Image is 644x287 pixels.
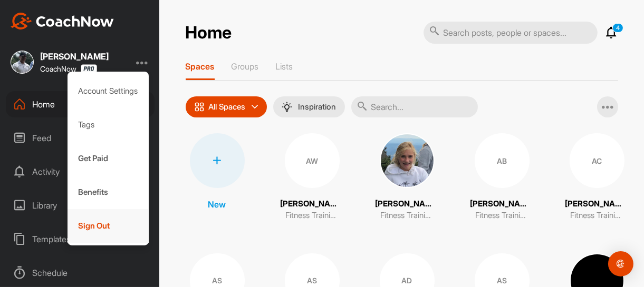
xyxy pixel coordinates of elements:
div: Schedule [6,260,155,286]
a: [PERSON_NAME]Fitness Training [376,133,439,222]
div: CoachNow [40,64,97,73]
p: All Spaces [209,103,246,111]
div: AW [285,133,340,188]
div: AC [570,133,624,188]
p: Lists [276,61,293,72]
p: [PERSON_NAME] [565,198,629,210]
input: Search... [351,96,478,117]
p: [PERSON_NAME] [281,198,344,210]
div: [PERSON_NAME] [40,52,109,61]
img: CoachNow [11,13,114,29]
p: Inspiration [299,103,337,111]
img: CoachNow Pro [81,64,97,73]
div: Library [6,192,155,219]
div: Benefits [68,175,149,209]
div: Sign Out [68,209,149,243]
p: Fitness Training [476,210,528,222]
div: Tags [68,108,149,142]
p: Fitness Training [381,210,434,222]
img: square_c95e688f873182690923b272c2c5e8b5.jpg [11,51,34,74]
div: Home [6,91,155,117]
p: Fitness Training [571,210,623,222]
p: [PERSON_NAME] [376,198,439,210]
p: 4 [612,23,623,33]
h2: Home [186,23,232,43]
img: menuIcon [282,102,292,112]
a: AC[PERSON_NAME]Fitness Training [565,133,629,222]
div: AB [475,133,530,188]
img: icon [194,102,205,112]
p: Fitness Training [286,210,339,222]
img: square_be32c769f387c5c25a35959835f18181.jpg [380,133,435,188]
p: Groups [232,61,259,72]
div: Get Paid [68,142,149,175]
div: Templates [6,226,155,252]
div: Open Intercom Messenger [608,251,633,276]
div: Feed [6,125,155,151]
a: AW[PERSON_NAME]Fitness Training [281,133,344,222]
div: Account Settings [68,74,149,108]
p: New [208,198,226,211]
a: AB[PERSON_NAME]Fitness Training [470,133,534,222]
p: [PERSON_NAME] [470,198,534,210]
input: Search posts, people or spaces... [424,22,598,44]
p: Spaces [186,61,215,72]
div: Activity [6,159,155,185]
